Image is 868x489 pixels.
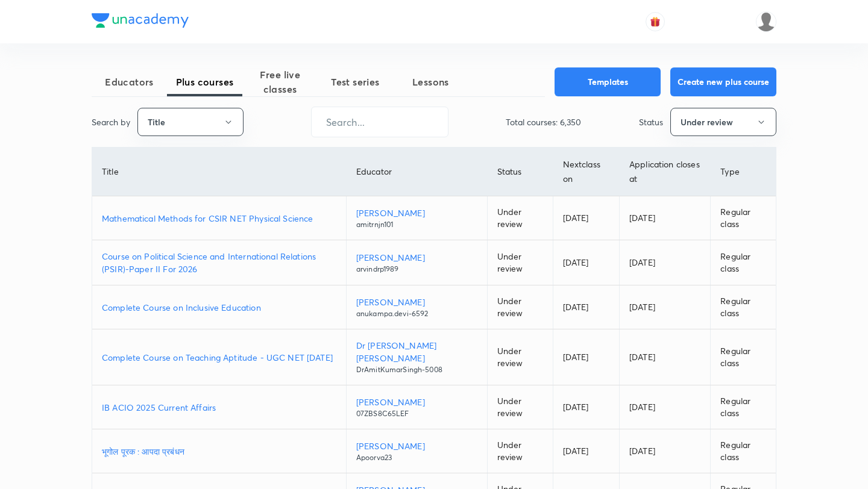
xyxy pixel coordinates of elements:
[487,196,553,240] td: Under review
[356,251,477,275] a: [PERSON_NAME]arvindrp1989
[356,219,477,230] p: amitrnjn101
[553,429,619,473] td: [DATE]
[102,351,336,364] a: Complete Course on Teaching Aptitude - UGC NET [DATE]
[620,329,711,385] td: [DATE]
[356,440,477,463] a: [PERSON_NAME]Apoorva23
[356,408,477,419] p: 07ZBS8C65LEF
[487,240,553,285] td: Under review
[553,385,619,429] td: [DATE]
[553,240,619,285] td: [DATE]
[506,116,581,128] p: Total courses: 6,350
[346,148,487,196] th: Educator
[102,212,336,225] a: Mathematical Methods for CSIR NET Physical Science
[487,285,553,329] td: Under review
[711,429,776,473] td: Regular class
[102,301,336,314] a: Complete Course on Inclusive Education
[356,364,477,375] p: DrAmitKumarSingh-5008
[487,429,553,473] td: Under review
[356,207,477,230] a: [PERSON_NAME]amitrnjn101
[102,401,336,414] a: IB ACIO 2025 Current Affairs
[356,207,477,219] p: [PERSON_NAME]
[137,108,244,136] button: Title
[620,285,711,329] td: [DATE]
[393,75,468,89] span: Lessons
[711,329,776,385] td: Regular class
[167,75,242,89] span: Plus courses
[356,339,477,364] p: Dr [PERSON_NAME] [PERSON_NAME]
[555,67,661,96] button: Templates
[92,148,346,196] th: Title
[670,67,776,96] button: Create new plus course
[356,308,477,319] p: anukampa.devi-6592
[553,329,619,385] td: [DATE]
[92,13,189,28] img: Company Logo
[553,285,619,329] td: [DATE]
[711,385,776,429] td: Regular class
[620,385,711,429] td: [DATE]
[356,339,477,375] a: Dr [PERSON_NAME] [PERSON_NAME]DrAmitKumarSingh-5008
[487,329,553,385] td: Under review
[356,296,477,319] a: [PERSON_NAME]anukampa.devi-6592
[356,396,477,408] p: [PERSON_NAME]
[356,440,477,452] p: [PERSON_NAME]
[487,148,553,196] th: Status
[639,116,663,128] p: Status
[756,11,776,32] img: Ajit
[102,250,336,275] a: Course on Political Science and International Relations (PSIR)-Paper II For 2026
[356,396,477,419] a: [PERSON_NAME]07ZBS8C65LEF
[92,75,167,89] span: Educators
[487,385,553,429] td: Under review
[620,148,711,196] th: Application closes at
[711,240,776,285] td: Regular class
[620,240,711,285] td: [DATE]
[92,116,130,128] p: Search by
[356,452,477,463] p: Apoorva23
[102,445,336,458] a: भूगोल पूरक : आपदा प्रबंधन
[356,296,477,308] p: [PERSON_NAME]
[356,264,477,275] p: arvindrp1989
[711,148,776,196] th: Type
[318,75,393,89] span: Test series
[312,107,448,137] input: Search...
[553,196,619,240] td: [DATE]
[92,13,189,31] a: Company Logo
[620,429,711,473] td: [DATE]
[242,67,318,96] span: Free live classes
[356,251,477,264] p: [PERSON_NAME]
[646,12,665,31] button: avatar
[670,108,776,136] button: Under review
[650,16,661,27] img: avatar
[711,196,776,240] td: Regular class
[620,196,711,240] td: [DATE]
[553,148,619,196] th: Next class on
[711,285,776,329] td: Regular class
